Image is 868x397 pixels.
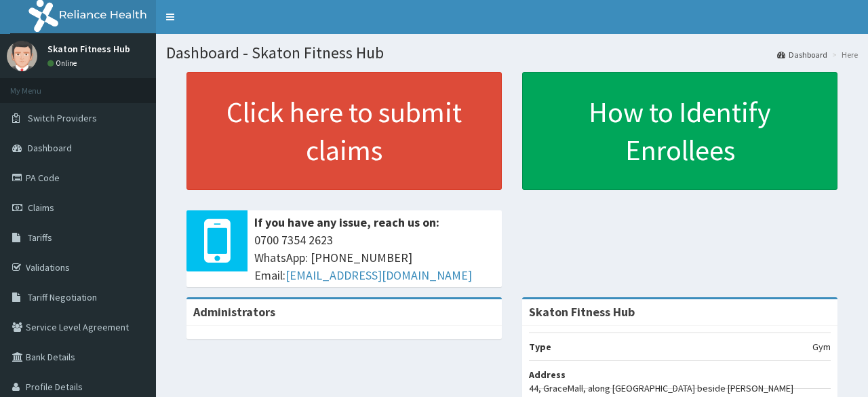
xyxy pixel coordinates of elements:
span: Tariff Negotiation [28,291,97,303]
a: Click here to submit claims [186,72,502,190]
b: Address [529,368,566,381]
a: [EMAIL_ADDRESS][DOMAIN_NAME] [285,267,472,283]
b: Administrators [193,304,275,320]
b: If you have any issue, reach us on: [254,214,439,230]
span: Dashboard [28,142,72,154]
a: How to Identify Enrollees [522,72,837,190]
a: Online [47,58,80,68]
b: Type [529,341,551,353]
span: Claims [28,202,54,214]
span: 0700 7354 2623 WhatsApp: [PHONE_NUMBER] Email: [254,231,495,284]
li: Here [829,49,858,60]
p: Gym [812,340,831,354]
span: Switch Providers [28,112,97,124]
img: User Image [7,41,37,71]
a: Dashboard [777,49,827,60]
strong: Skaton Fitness Hub [529,304,635,320]
span: Tariffs [28,231,52,244]
p: Skaton Fitness Hub [47,44,130,54]
h1: Dashboard - Skaton Fitness Hub [166,44,858,62]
